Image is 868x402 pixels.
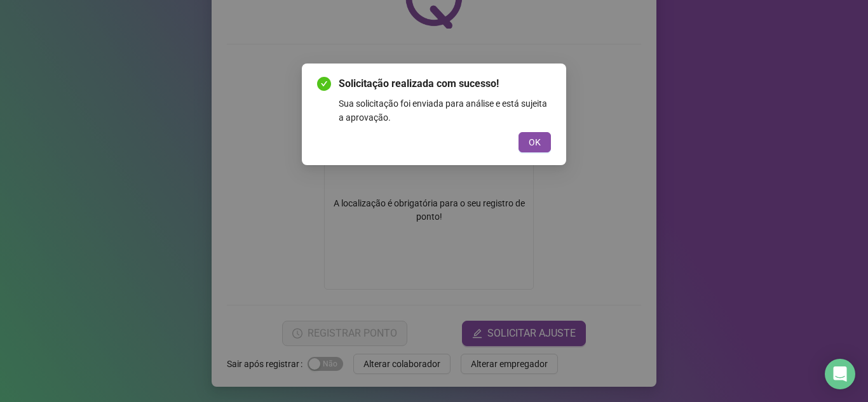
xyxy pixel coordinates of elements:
[825,359,855,389] div: Open Intercom Messenger
[339,97,551,124] div: Sua solicitação foi enviada para análise e está sujeita a aprovação.
[317,77,331,91] span: check-circle
[519,132,551,152] button: OK
[529,135,541,149] span: OK
[339,76,551,91] span: Solicitação realizada com sucesso!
